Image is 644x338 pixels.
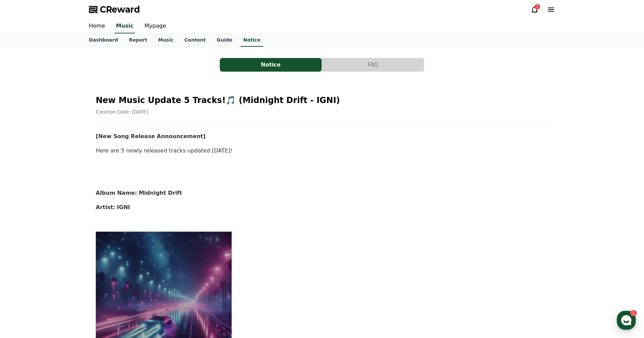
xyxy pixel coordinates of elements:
[89,4,140,15] a: CReward
[153,34,179,47] a: Music
[211,34,238,47] a: Guide
[220,58,322,72] a: Notice
[322,58,424,72] button: FAQ
[114,19,135,33] a: Music
[220,58,322,72] button: Notice
[139,19,171,33] a: Mypage
[322,58,424,72] a: FAQ
[96,95,548,106] h2: New Music Update 5 Tracks!🎵 (Midnight Drift - IGNI)
[531,5,539,14] a: 1
[96,109,148,115] span: Creation Date: [DATE]
[179,34,211,47] a: Content
[83,34,123,47] a: Dashboard
[241,34,263,47] a: Notice
[117,204,130,210] strong: IGNI
[96,146,548,155] p: Here are 5 newly released tracks updated [DATE]!
[535,4,540,10] div: 1
[83,19,110,33] a: Home
[123,34,153,47] a: Report
[96,133,205,139] strong: [New Song Release Announcement]
[96,204,115,210] strong: Artist:
[96,190,137,196] strong: Album Name:
[100,4,140,15] span: CReward
[139,190,182,196] strong: Midnight Drift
